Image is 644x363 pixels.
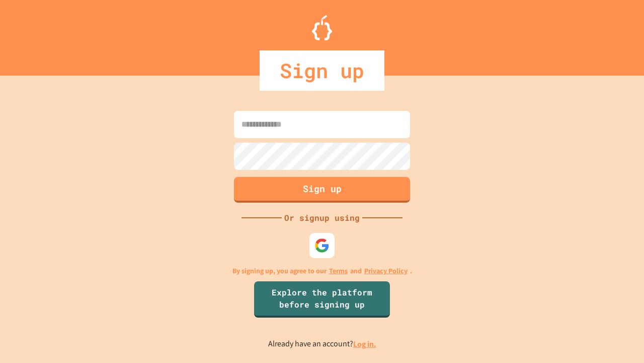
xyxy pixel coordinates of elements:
[234,177,410,203] button: Sign up
[254,281,390,318] a: Explore the platform before signing up
[364,266,408,276] a: Privacy Policy
[353,339,376,349] a: Log in.
[329,266,348,276] a: Terms
[268,338,376,350] p: Already have an account?
[260,50,384,91] div: Sign up
[312,15,332,40] img: Logo.svg
[314,238,330,253] img: google-icon.svg
[232,266,412,276] p: By signing up, you agree to our and .
[282,212,362,224] div: Or signup using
